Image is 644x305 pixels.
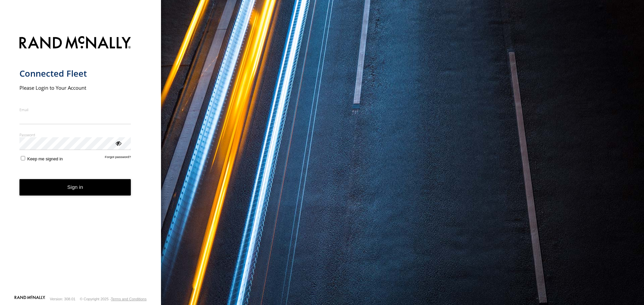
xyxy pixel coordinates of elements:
div: Version: 308.01 [50,297,75,301]
div: © Copyright 2025 - [80,297,147,301]
form: main [19,32,142,295]
label: Email [19,107,131,112]
a: Forgot password? [105,155,131,161]
img: Rand McNally [19,35,131,52]
h2: Please Login to Your Account [19,84,131,91]
a: Terms and Conditions [111,297,147,301]
div: ViewPassword [115,140,121,146]
span: Keep me signed in [27,156,63,161]
button: Sign in [19,179,131,196]
h1: Connected Fleet [19,68,131,79]
label: Password [19,132,131,137]
a: Visit our Website [14,296,45,302]
input: Keep me signed in [21,156,25,160]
